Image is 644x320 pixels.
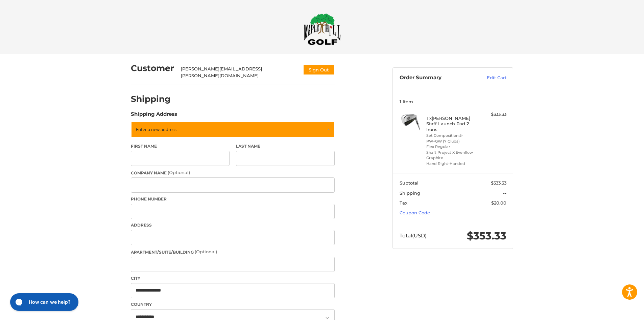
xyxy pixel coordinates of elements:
li: Hand Right-Handed [426,161,478,167]
legend: Shipping Address [131,110,177,121]
li: Set Composition 5-PW+GW (7 Clubs) [426,133,478,144]
label: Company Name [131,169,335,176]
span: Tax [400,200,407,206]
label: First Name [131,143,230,149]
a: Coupon Code [400,210,430,215]
div: [PERSON_NAME][EMAIL_ADDRESS][PERSON_NAME][DOMAIN_NAME] [181,66,296,79]
span: $353.33 [467,230,506,242]
h3: Order Summary [400,74,472,81]
iframe: Gorgias live chat messenger [7,291,80,313]
li: Shaft Project X Evenflow Graphite [426,150,478,161]
label: Phone Number [131,196,335,202]
h2: Shipping [131,94,171,104]
span: Total (USD) [400,232,427,239]
div: $333.33 [480,111,506,118]
span: $333.33 [491,180,506,186]
a: Enter or select a different address [131,121,335,137]
span: -- [503,190,506,196]
li: Flex Regular [426,144,478,150]
label: City [131,275,335,281]
label: Last Name [236,143,335,149]
span: Shipping [400,190,420,196]
label: Address [131,222,335,228]
span: Subtotal [400,180,419,186]
button: Sign Out [303,64,335,75]
h4: 1 x [PERSON_NAME] Staff Launch Pad 2 Irons [426,115,478,132]
label: Country [131,301,335,307]
img: Maple Hill Golf [304,13,341,45]
label: Apartment/Suite/Building [131,249,335,255]
span: $20.00 [491,200,506,206]
h2: Customer [131,63,174,73]
small: (Optional) [168,170,190,175]
span: Enter a new address [136,126,176,132]
small: (Optional) [195,249,217,254]
a: Edit Cart [472,74,506,81]
h3: 1 Item [400,99,506,104]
